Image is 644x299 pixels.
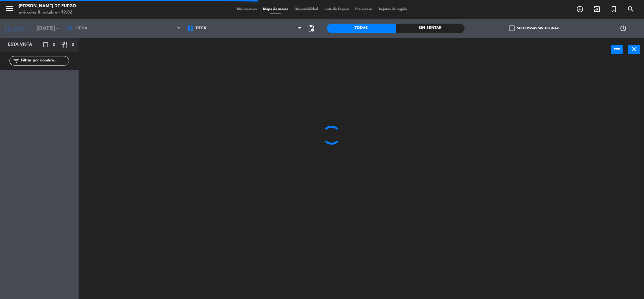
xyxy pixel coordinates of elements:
[54,25,61,32] i: arrow_drop_down
[61,41,68,49] i: restaurant
[260,8,291,11] span: Mapa de mesas
[5,4,14,15] button: menu
[627,5,635,13] i: search
[291,8,321,11] span: Disponibilidad
[396,24,465,33] div: Sin sentar
[509,26,515,31] span: check_box_outline_blank
[327,24,396,33] div: Todas
[619,25,627,32] i: power_settings_new
[196,26,206,31] span: DECK
[593,5,601,13] i: exit_to_app
[19,3,76,9] div: [PERSON_NAME] de Fuego
[20,57,69,64] input: Filtrar por nombre...
[576,5,584,13] i: add_circle_outline
[509,26,559,31] label: Solo mesas sin asignar
[307,25,315,32] span: pending_actions
[3,41,45,49] div: Esta vista
[72,41,74,49] span: 0
[610,5,618,13] i: turned_in_not
[630,45,638,53] i: close
[375,8,410,11] span: Tarjetas de regalo
[234,8,260,11] span: Mis reservas
[19,9,76,16] div: miércoles 8. octubre - 19:02
[611,45,623,54] button: power_input
[13,57,20,65] i: filter_list
[53,41,55,49] span: 0
[628,45,640,54] button: close
[613,45,621,53] i: power_input
[5,4,14,13] i: menu
[321,8,352,11] span: Lista de Espera
[352,8,375,11] span: Pre-acceso
[42,41,49,49] i: crop_square
[76,26,87,31] span: Cena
